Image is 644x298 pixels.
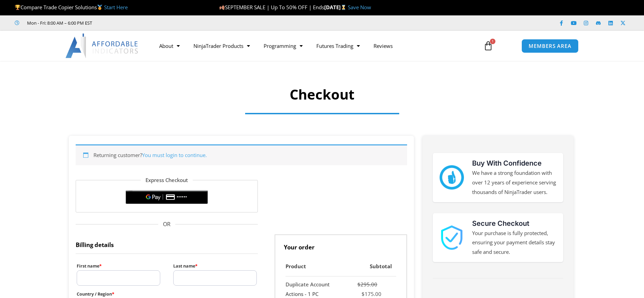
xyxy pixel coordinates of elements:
[76,144,407,165] div: Returning customer?
[275,234,407,257] h3: Your order
[219,5,225,10] img: 🍂
[104,4,128,11] a: Start Here
[472,229,556,257] p: Your purchase is fully protected, ensuring your payment details stay safe and secure.
[490,39,495,44] span: 1
[367,38,400,54] a: Reviews
[15,5,20,10] img: 🏆
[76,219,258,230] span: OR
[126,190,208,204] button: Buy with GPay
[152,38,187,54] a: About
[219,4,324,11] span: SEPTEMBER SALE | Up To 50% OFF | Ends
[141,176,193,185] legend: Express Checkout
[65,34,139,58] img: LogoAI | Affordable Indicators – NinjaTrader
[324,4,348,11] strong: [DATE]
[177,195,187,199] text: ••••••
[440,225,464,250] img: 1000913 | Affordable Indicators – NinjaTrader
[15,4,128,11] span: Compare Trade Copier Solutions
[142,152,207,158] a: You must login to continue.
[473,36,503,56] a: 1
[257,38,310,54] a: Programming
[440,165,464,190] img: mark thumbs good 43913 | Affordable Indicators – NinjaTrader
[472,158,556,168] h3: Buy With Confidence
[102,20,204,26] iframe: Customer reviews powered by Trustpilot
[341,5,346,10] img: ⌛
[472,218,556,229] h3: Secure Checkout
[152,38,476,54] nav: Menu
[25,19,92,27] span: Mon - Fri: 8:00 AM – 6:00 PM EST
[310,38,367,54] a: Futures Trading
[521,39,579,53] a: MEMBERS AREA
[76,234,258,254] h3: Billing details
[187,38,257,54] a: NinjaTrader Products
[95,85,549,104] h1: Checkout
[77,262,160,270] label: First name
[97,5,102,10] img: 🥇
[173,262,257,270] label: Last name
[529,43,571,49] span: MEMBERS AREA
[472,168,556,197] p: We have a strong foundation with over 12 years of experience serving thousands of NinjaTrader users.
[348,4,371,11] a: Save Now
